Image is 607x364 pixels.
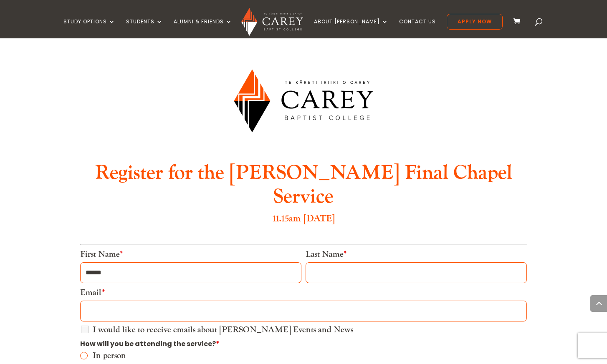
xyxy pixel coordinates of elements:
[93,351,527,360] label: In person
[63,19,115,38] a: Study Options
[399,19,436,38] a: Contact Us
[80,339,220,349] span: How will you be attending the service?
[80,287,105,298] label: Email
[241,8,303,36] img: Carey Baptist College
[95,160,512,210] b: Register for the [PERSON_NAME] Final Chapel Service
[174,19,232,38] a: Alumni & Friends
[93,326,353,334] label: I would like to receive emails about [PERSON_NAME] Events and News
[80,249,123,260] label: First Name
[220,56,387,146] img: Carey-Baptist-College-Logo_Landscape_transparent.png
[306,249,347,260] label: Last Name
[314,19,388,38] a: About [PERSON_NAME]
[273,213,335,224] font: 11.15am [DATE]
[447,14,503,30] a: Apply Now
[126,19,163,38] a: Students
